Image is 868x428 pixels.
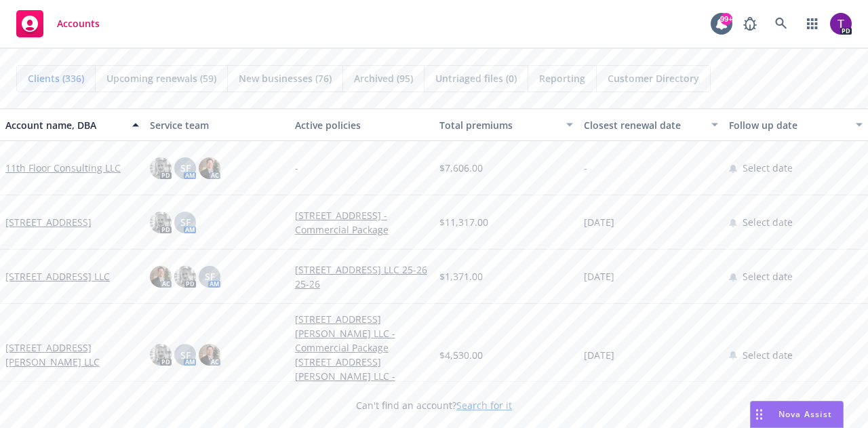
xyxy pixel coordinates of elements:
span: [DATE] [584,348,614,362]
div: Service team [150,118,283,132]
div: Closest renewal date [584,118,703,132]
span: [DATE] [584,215,614,229]
a: [STREET_ADDRESS][PERSON_NAME] LLC [5,341,139,369]
span: Select date [743,215,793,229]
a: 25-26 [295,277,429,291]
span: Upcoming renewals (59) [106,71,216,85]
img: photo [830,13,852,35]
a: Search for it [456,399,512,412]
div: Total premiums [439,118,558,132]
div: Active policies [295,118,429,132]
a: [STREET_ADDRESS] LLC 25-26 [295,262,429,277]
span: Select date [743,348,793,362]
button: Follow up date [724,109,868,141]
span: Reporting [539,71,585,85]
div: Follow up date [729,118,848,132]
span: Accounts [57,18,100,29]
span: $11,317.00 [439,215,488,229]
span: Clients (336) [28,71,84,85]
a: Switch app [799,10,826,37]
span: Select date [743,269,793,284]
a: Accounts [11,5,105,43]
img: photo [150,157,172,179]
span: SF [180,348,191,362]
a: [STREET_ADDRESS][PERSON_NAME] LLC - Commercial Package [295,312,429,355]
a: [STREET_ADDRESS] LLC [5,269,110,284]
a: 11th Floor Consulting LLC [5,161,121,175]
button: Nova Assist [750,401,844,428]
span: Nova Assist [778,408,832,420]
img: photo [199,344,220,366]
span: $7,606.00 [439,161,483,175]
span: $1,371.00 [439,269,483,284]
a: [STREET_ADDRESS][PERSON_NAME] LLC - Commercial Umbrella [295,355,429,397]
img: photo [174,266,196,288]
a: Report a Bug [736,10,764,37]
img: photo [150,266,172,288]
span: Can't find an account? [356,398,512,412]
div: Drag to move [751,402,768,427]
span: $4,530.00 [439,348,483,362]
img: photo [150,344,172,366]
div: Account name, DBA [5,118,124,132]
button: Active policies [290,109,434,141]
span: - [584,161,587,175]
button: Total premiums [434,109,578,141]
a: [STREET_ADDRESS] - Commercial Package [295,208,429,237]
span: New businesses (76) [239,71,332,85]
button: Service team [144,109,289,141]
span: SF [180,161,191,175]
span: SF [205,269,215,284]
button: Closest renewal date [578,109,723,141]
img: photo [150,212,172,233]
span: Customer Directory [608,71,699,85]
span: - [295,161,298,175]
span: Archived (95) [354,71,413,85]
img: photo [199,157,220,179]
span: Untriaged files (0) [435,71,517,85]
a: [STREET_ADDRESS] [5,215,92,229]
span: [DATE] [584,269,614,284]
a: Search [768,10,795,37]
div: 99+ [720,13,732,25]
span: SF [180,215,191,229]
span: Select date [743,161,793,175]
